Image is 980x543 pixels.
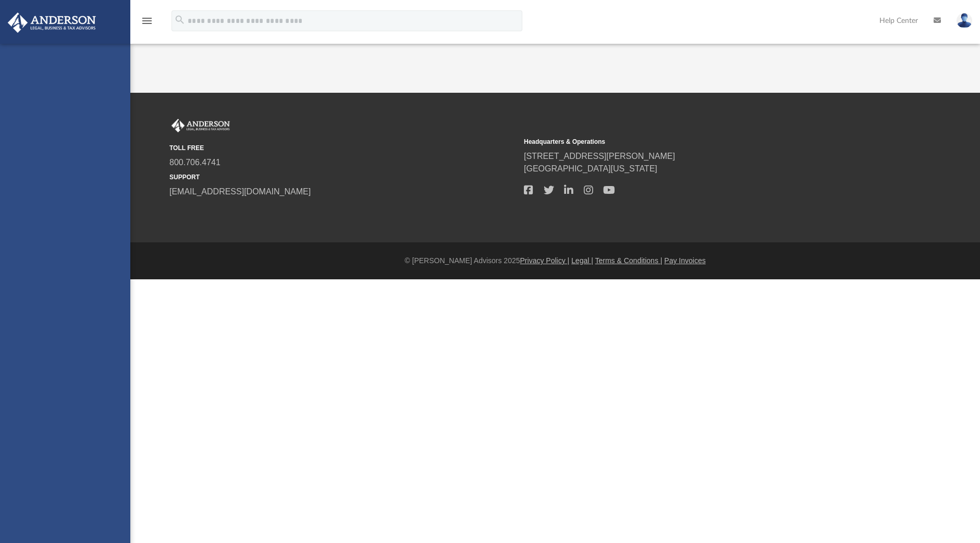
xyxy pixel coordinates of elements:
[571,256,593,265] a: Legal |
[524,137,871,146] small: Headquarters & Operations
[169,158,220,167] a: 800.706.4741
[141,20,153,27] a: menu
[169,172,517,182] small: SUPPORT
[595,256,663,265] a: Terms & Conditions |
[169,119,232,132] img: Anderson Advisors Platinum Portal
[169,143,517,153] small: TOLL FREE
[520,256,570,265] a: Privacy Policy |
[957,13,972,28] img: User Pic
[141,15,153,27] i: menu
[524,164,657,173] a: [GEOGRAPHIC_DATA][US_STATE]
[5,13,99,33] img: Anderson Advisors Platinum Portal
[664,256,705,265] a: Pay Invoices
[524,152,675,161] a: [STREET_ADDRESS][PERSON_NAME]
[130,255,980,266] div: © [PERSON_NAME] Advisors 2025
[174,14,186,26] i: search
[169,187,311,196] a: [EMAIL_ADDRESS][DOMAIN_NAME]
